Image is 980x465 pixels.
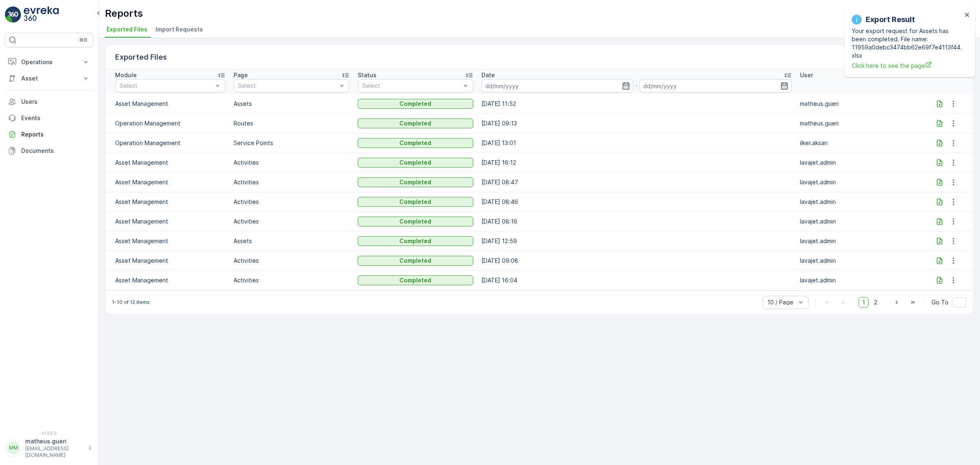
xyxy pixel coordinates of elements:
p: lavajet.admin [800,237,916,245]
p: Select [120,82,213,90]
button: Completed [358,217,474,226]
button: close [964,11,970,19]
p: Reports [21,130,90,139]
p: Select [238,82,337,90]
td: [DATE] 11:52 [477,94,795,114]
p: Completed [399,100,431,108]
p: Service Points [234,139,350,147]
button: Completed [358,118,474,128]
p: Completed [399,198,431,206]
a: Documents [5,143,93,159]
button: Completed [358,138,474,148]
p: Users [21,98,90,106]
td: [DATE] 16:12 [477,153,795,172]
p: 1-10 of 12 items [112,299,150,306]
p: Operations [21,58,77,66]
button: Completed [358,158,474,168]
td: [DATE] 12:59 [477,231,795,251]
button: Asset [5,70,93,87]
p: Asset Management [115,237,225,245]
button: Completed [358,99,474,109]
p: Asset Management [115,198,225,206]
button: Operations [5,54,93,70]
span: Import Requests [156,25,203,34]
p: Module [115,71,137,79]
p: Operation Management [115,139,225,147]
td: [DATE] 09:08 [477,251,795,271]
button: Completed [358,197,474,207]
p: Activities [234,217,350,226]
p: Activities [234,159,350,167]
p: Asset Management [115,159,225,167]
p: Completed [399,217,431,226]
p: Activities [234,276,350,284]
p: Events [21,114,90,122]
td: [DATE] 16:04 [477,271,795,290]
p: Assets [234,237,350,245]
p: lavajet.admin [800,257,916,265]
p: Completed [399,159,431,167]
img: logo [5,7,21,23]
span: Go To [931,298,949,306]
p: Page [234,71,248,79]
span: v 1.52.0 [5,431,93,436]
p: Routes [234,119,350,127]
input: dd/mm/yyyy [639,79,791,92]
span: Exported Files [107,25,147,34]
p: Exported Files [115,51,167,63]
p: Completed [399,139,431,147]
button: Completed [358,177,474,187]
p: Documents [21,147,90,155]
p: Completed [399,119,431,127]
div: MM [7,441,20,454]
td: [DATE] 13:01 [477,133,795,153]
p: Reports [105,7,143,20]
button: MMmatheus.gueri[EMAIL_ADDRESS][DOMAIN_NAME] [5,437,93,458]
a: Reports [5,126,93,143]
td: [DATE] 08:16 [477,212,795,231]
p: Asset Management [115,100,225,108]
p: lavajet.admin [800,217,916,226]
td: [DATE] 09:13 [477,114,795,133]
input: dd/mm/yyyy [481,79,633,92]
p: lavajet.admin [800,178,916,186]
a: Click here to see the page [852,61,962,70]
p: Completed [399,237,431,245]
p: Export Result [866,14,915,25]
p: matheus.gueri [800,119,916,127]
button: Completed [358,275,474,285]
p: Date [481,71,495,79]
p: Asset Management [115,178,225,186]
p: User [800,71,813,79]
p: Your export request for Assets has been completed. File name: 11959a0debc3474bb62e69f7e4113f44.xlsx [852,27,962,60]
p: matheus.gueri [800,100,916,108]
p: Asset Management [115,217,225,226]
p: Status [358,71,376,79]
p: Completed [399,276,431,284]
p: Operation Management [115,119,225,127]
span: 2 [870,297,881,308]
p: Asset [21,74,77,83]
p: Asset Management [115,276,225,284]
td: [DATE] 08:46 [477,192,795,212]
a: Users [5,94,93,110]
p: Asset Management [115,257,225,265]
p: Activities [234,198,350,206]
p: Completed [399,178,431,186]
p: - [635,81,638,91]
button: Completed [358,256,474,266]
p: lavajet.admin [800,159,916,167]
p: matheus.gueri [25,437,84,445]
p: Completed [399,257,431,265]
p: ⌘B [79,37,87,43]
p: Select [362,82,461,90]
td: [DATE] 08:47 [477,172,795,192]
button: Completed [358,236,474,246]
p: Assets [234,100,350,108]
p: Activities [234,257,350,265]
p: lavajet.admin [800,198,916,206]
a: Events [5,110,93,126]
p: ilker.aksan [800,139,916,147]
span: 1 [859,297,869,308]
